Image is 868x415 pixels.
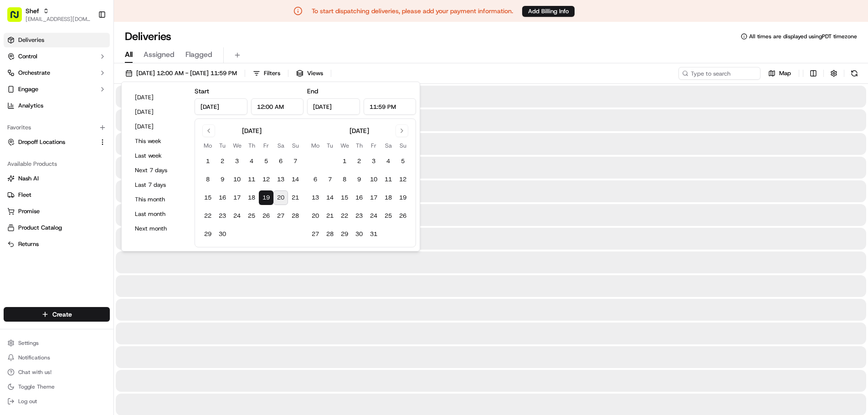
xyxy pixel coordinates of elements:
[131,164,185,177] button: Next 7 days
[26,15,91,23] button: [EMAIL_ADDRESS][DOMAIN_NAME]
[273,154,288,169] button: 6
[308,141,323,150] th: Monday
[131,179,185,191] button: Last 7 days
[395,190,410,205] button: 19
[18,240,39,248] span: Returns
[244,172,259,187] button: 11
[308,209,323,223] button: 20
[366,172,381,187] button: 10
[7,191,106,199] a: Fleet
[259,154,273,169] button: 5
[131,91,185,104] button: [DATE]
[230,154,244,169] button: 3
[52,310,72,319] span: Create
[4,188,110,202] button: Fleet
[18,36,44,44] span: Deliveries
[18,52,37,61] span: Control
[26,6,39,15] span: Shef
[18,179,70,188] span: Knowledge Base
[200,172,215,187] button: 8
[848,67,861,80] button: Refresh
[366,190,381,205] button: 17
[7,224,106,232] a: Product Catalog
[200,209,215,223] button: 22
[244,190,259,205] button: 18
[4,4,94,26] button: Shef[EMAIL_ADDRESS][DOMAIN_NAME]
[230,209,244,223] button: 24
[66,141,69,149] span: •
[230,172,244,187] button: 10
[24,59,164,68] input: Got a question? Start typing here...
[18,383,55,390] span: Toggle Theme
[185,49,212,60] span: Flagged
[352,154,366,169] button: 2
[18,138,65,146] span: Dropoff Locations
[308,172,323,187] button: 6
[381,172,395,187] button: 11
[9,87,26,103] img: 1736555255976-a54dd68f-1ca7-489b-9aae-adbdc363a1c4
[395,209,410,223] button: 26
[41,96,125,103] div: We're available if you need us!
[292,67,327,80] button: Views
[18,339,39,347] span: Settings
[200,141,215,150] th: Monday
[307,87,318,95] label: End
[200,190,215,205] button: 15
[4,204,110,219] button: Promise
[352,172,366,187] button: 9
[249,67,284,80] button: Filters
[4,337,110,349] button: Settings
[323,227,337,241] button: 28
[381,209,395,223] button: 25
[18,398,37,405] span: Log out
[242,126,262,135] div: [DATE]
[312,6,513,15] p: To start dispatching deliveries, please add your payment information.
[4,220,110,235] button: Product Catalog
[4,49,110,64] button: Control
[395,141,410,150] th: Sunday
[337,172,352,187] button: 8
[7,138,95,146] a: Dropoff Locations
[131,120,185,133] button: [DATE]
[381,190,395,205] button: 18
[244,141,259,150] th: Thursday
[18,369,51,376] span: Chat with us!
[4,82,110,97] button: Engage
[366,141,381,150] th: Friday
[18,174,39,183] span: Nash AI
[307,98,360,115] input: Date
[28,141,64,149] span: Shef Support
[4,120,110,135] div: Favorites
[323,141,337,150] th: Tuesday
[749,33,857,40] span: All times are displayed using PDT timezone
[522,6,575,17] button: Add Billing Info
[215,172,230,187] button: 9
[9,36,166,51] p: Welcome 👋
[18,207,40,215] span: Promise
[131,149,185,162] button: Last week
[352,209,366,223] button: 23
[215,154,230,169] button: 2
[323,172,337,187] button: 7
[136,69,237,77] span: [DATE] 12:00 AM - [DATE] 11:59 PM
[195,98,247,115] input: Date
[71,141,89,149] span: [DATE]
[337,154,352,169] button: 1
[4,351,110,364] button: Notifications
[678,67,760,80] input: Type to search
[244,209,259,223] button: 25
[131,208,185,220] button: Last month
[259,141,273,150] th: Friday
[259,190,273,205] button: 19
[7,207,106,215] a: Promise
[4,98,110,113] a: Analytics
[230,141,244,150] th: Wednesday
[251,98,304,115] input: Time
[125,49,133,60] span: All
[18,354,50,361] span: Notifications
[200,227,215,241] button: 29
[86,179,146,188] span: API Documentation
[352,190,366,205] button: 16
[4,135,110,149] button: Dropoff Locations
